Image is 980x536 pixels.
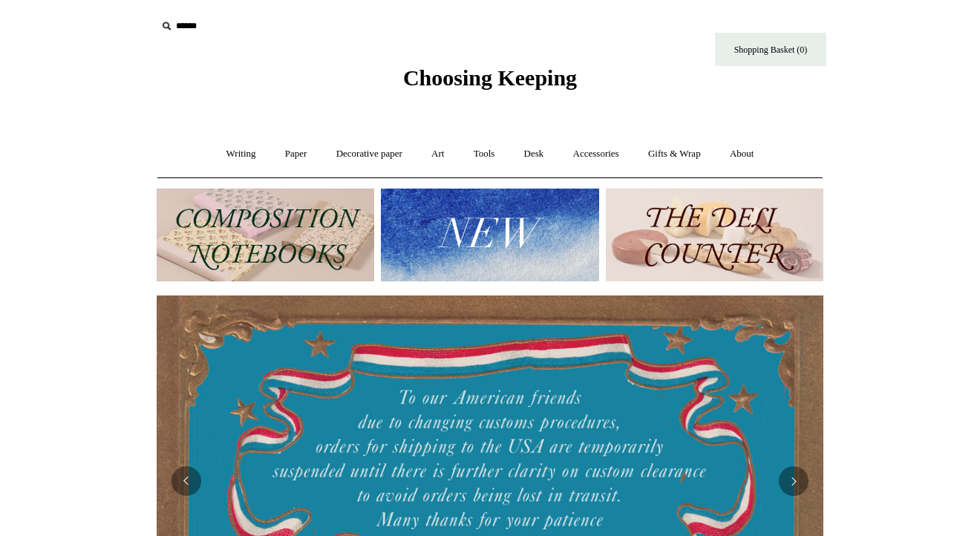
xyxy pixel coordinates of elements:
[560,134,633,174] a: Accessories
[716,134,768,174] a: About
[606,189,823,281] img: The Deli Counter
[511,134,558,174] a: Desk
[323,134,416,174] a: Decorative paper
[403,77,577,88] a: Choosing Keeping
[213,134,269,174] a: Writing
[635,134,714,174] a: Gifts & Wrap
[418,134,457,174] a: Art
[715,33,826,66] a: Shopping Basket (0)
[779,466,808,496] button: Next
[272,134,321,174] a: Paper
[381,189,598,281] img: New.jpg__PID:f73bdf93-380a-4a35-bcfe-7823039498e1
[460,134,509,174] a: Tools
[403,65,577,90] span: Choosing Keeping
[171,466,201,496] button: Previous
[157,189,374,281] img: 202302 Composition ledgers.jpg__PID:69722ee6-fa44-49dd-a067-31375e5d54ec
